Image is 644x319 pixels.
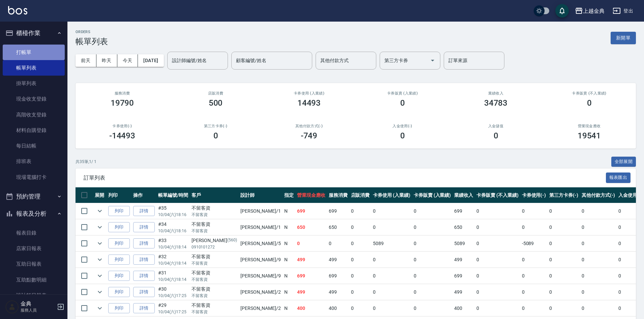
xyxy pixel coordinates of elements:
td: 0 [580,252,617,268]
td: 0 [349,252,372,268]
td: 0 [475,252,520,268]
td: 0 [349,236,372,251]
button: 報表匯出 [606,172,631,183]
button: save [555,4,569,18]
img: Person [5,300,19,314]
div: 不留客資 [192,302,237,309]
td: 0 [412,300,453,316]
td: 0 [412,284,453,300]
button: expand row [95,238,105,248]
p: 共 35 筆, 1 / 1 [76,159,96,165]
td: #31 [156,268,190,284]
td: 0 [580,300,617,316]
td: 499 [452,252,475,268]
h2: 入金儲值 [457,124,534,128]
td: 0 [520,284,548,300]
a: 材料自購登錄 [3,123,65,138]
td: 0 [349,219,372,235]
h3: 34783 [484,98,508,108]
p: 10/04 (六) 17:25 [158,309,188,315]
a: 打帳單 [3,45,65,60]
button: 報表及分析 [3,205,65,222]
td: [PERSON_NAME] /5 [239,236,283,251]
td: #33 [156,236,190,251]
a: 掛單列表 [3,76,65,91]
td: 5089 [452,236,475,251]
td: 699 [327,203,349,219]
th: 帳單編號/時間 [156,187,190,203]
td: 0 [548,252,580,268]
td: 0 [580,219,617,235]
p: 不留客資 [192,309,237,315]
td: 0 [327,236,349,251]
button: 上越金典 [572,4,607,18]
h3: 14493 [297,98,321,108]
div: [PERSON_NAME] [192,237,237,244]
button: [DATE] [138,54,164,67]
td: 699 [295,203,327,219]
td: 0 [548,236,580,251]
td: [PERSON_NAME] /9 [239,252,283,268]
h3: 0 [400,98,405,108]
h2: 其他付款方式(-) [270,124,348,128]
td: 699 [452,203,475,219]
td: 400 [327,300,349,316]
td: 0 [412,203,453,219]
button: 列印 [108,206,130,216]
p: (560) [227,237,237,244]
td: 400 [295,300,327,316]
h2: 入金使用(-) [364,124,441,128]
td: 499 [295,284,327,300]
div: 不留客資 [192,286,237,293]
a: 詳情 [133,222,155,233]
td: 400 [452,300,475,316]
button: expand row [95,287,105,297]
p: 10/04 (六) 18:14 [158,260,188,266]
td: 0 [371,284,412,300]
td: 0 [580,236,617,251]
p: 不留客資 [192,276,237,283]
p: 不留客資 [192,212,237,218]
td: 0 [412,236,453,251]
a: 詳情 [133,287,155,297]
p: 10/04 (六) 18:14 [158,244,188,250]
h3: 0 [400,131,405,140]
button: expand row [95,206,105,216]
h2: 卡券使用 (入業績) [270,91,348,96]
button: 登出 [610,5,636,17]
td: 650 [327,219,349,235]
button: 昨天 [96,54,117,67]
button: 新開單 [611,32,636,44]
button: 櫃檯作業 [3,24,65,42]
a: 設計師日報表 [3,288,65,303]
button: 列印 [108,271,130,281]
td: 0 [295,236,327,251]
th: 指定 [283,187,295,203]
td: 0 [580,284,617,300]
button: 列印 [108,238,130,249]
button: 列印 [108,303,130,314]
td: #35 [156,203,190,219]
td: N [283,268,295,284]
td: 0 [548,268,580,284]
td: 0 [520,268,548,284]
span: 訂單列表 [84,175,606,181]
td: 0 [548,219,580,235]
h3: 0 [494,131,498,140]
td: 0 [371,203,412,219]
td: 0 [349,300,372,316]
td: 0 [548,284,580,300]
th: 服務消費 [327,187,349,203]
button: 列印 [108,222,130,233]
th: 列印 [107,187,131,203]
a: 詳情 [133,238,155,249]
td: 699 [327,268,349,284]
td: N [283,252,295,268]
div: 上越金典 [583,7,605,15]
h5: 金典 [21,300,55,307]
td: 0 [548,300,580,316]
h2: 卡券販賣 (不入業績) [551,91,628,96]
td: -5089 [520,236,548,251]
td: 0 [371,219,412,235]
td: 499 [452,284,475,300]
